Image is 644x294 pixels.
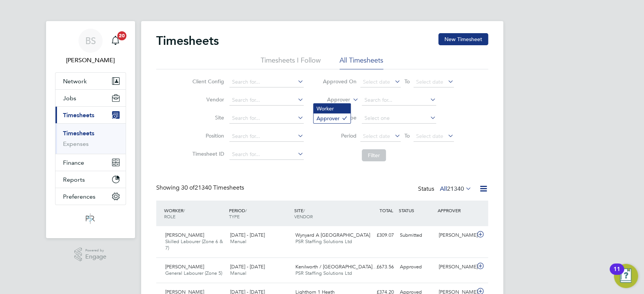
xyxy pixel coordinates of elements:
[85,254,106,260] span: Engage
[613,269,620,279] div: 11
[380,207,393,213] span: TOTAL
[63,159,84,166] span: Finance
[295,270,352,276] span: PSR Staffing Solutions Ltd
[245,207,247,213] span: /
[165,263,204,270] span: [PERSON_NAME]
[85,247,106,254] span: Powered by
[55,213,126,225] a: Go to home page
[85,36,96,46] span: BS
[108,29,123,53] a: 20
[230,263,265,270] span: [DATE] - [DATE]
[63,130,94,137] a: Timesheets
[416,78,443,85] span: Select date
[438,33,488,45] button: New Timesheet
[190,78,224,85] label: Client Config
[74,247,106,262] a: Powered byEngage
[165,232,204,238] span: [PERSON_NAME]
[292,204,358,223] div: SITE
[303,207,305,213] span: /
[416,133,443,139] span: Select date
[117,31,126,40] span: 20
[397,261,436,273] div: Approved
[436,204,475,217] div: APPROVER
[229,131,304,142] input: Search for...
[227,204,292,223] div: PERIOD
[418,184,473,194] div: Status
[55,73,126,89] button: Network
[229,77,304,87] input: Search for...
[230,232,265,238] span: [DATE] - [DATE]
[316,96,350,104] label: Approver
[397,204,436,217] div: STATUS
[55,90,126,106] button: Jobs
[295,263,377,270] span: Kenilworth / [GEOGRAPHIC_DATA]…
[190,132,224,139] label: Position
[294,213,313,219] span: VENDOR
[190,150,224,157] label: Timesheet ID
[314,104,350,113] li: Worker
[63,176,85,183] span: Reports
[55,56,126,65] span: Beth Seddon
[397,229,436,242] div: Submitted
[190,114,224,121] label: Site
[402,131,412,141] span: To
[402,77,412,86] span: To
[63,140,89,147] a: Expenses
[229,213,240,219] span: TYPE
[436,261,475,273] div: [PERSON_NAME]
[55,107,126,123] button: Timesheets
[83,213,97,225] img: psrsolutions-logo-retina.png
[614,264,638,288] button: Open Resource Center, 11 new notifications
[63,95,76,102] span: Jobs
[190,96,224,103] label: Vendor
[340,56,383,69] li: All Timesheets
[63,78,87,85] span: Network
[230,270,246,276] span: Manual
[229,95,304,106] input: Search for...
[230,238,246,245] span: Manual
[55,154,126,171] button: Finance
[440,185,472,193] label: All
[63,193,95,200] span: Preferences
[323,78,357,85] label: Approved On
[183,207,185,213] span: /
[156,33,219,48] h2: Timesheets
[55,188,126,205] button: Preferences
[181,184,244,191] span: 21340 Timesheets
[63,112,94,119] span: Timesheets
[362,113,436,124] input: Select one
[323,132,357,139] label: Period
[358,229,397,242] div: £309.07
[229,149,304,160] input: Search for...
[447,185,464,193] span: 21340
[229,113,304,124] input: Search for...
[295,238,352,245] span: PSR Staffing Solutions Ltd
[363,133,390,139] span: Select date
[363,78,390,85] span: Select date
[55,29,126,65] a: BS[PERSON_NAME]
[46,21,135,238] nav: Main navigation
[358,261,397,273] div: £673.56
[164,213,175,219] span: ROLE
[314,113,350,123] li: Approver
[162,204,227,223] div: WORKER
[362,149,386,161] button: Filter
[55,171,126,188] button: Reports
[436,229,475,242] div: [PERSON_NAME]
[295,232,370,238] span: Wynyard A [GEOGRAPHIC_DATA]
[181,184,195,191] span: 30 of
[156,184,246,192] div: Showing
[165,270,222,276] span: General Labourer (Zone 5)
[362,95,436,106] input: Search for...
[261,56,321,69] li: Timesheets I Follow
[55,123,126,154] div: Timesheets
[165,238,223,251] span: Skilled Labourer (Zone 6 & 7)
